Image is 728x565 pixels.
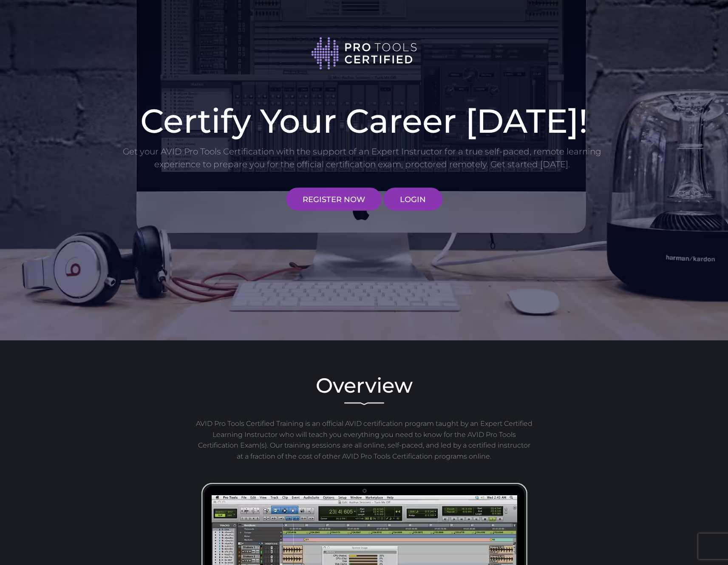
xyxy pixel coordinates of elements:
a: LOGIN [383,188,442,211]
img: decorative line [344,402,384,405]
h2: Overview [122,375,606,396]
h1: Certify Your Career [DATE]! [122,104,606,137]
p: AVID Pro Tools Certified Training is an official AVID certification program taught by an Expert C... [195,418,534,462]
p: Get your AVID Pro Tools Certification with the support of an Expert Instructor for a true self-pa... [122,145,602,171]
a: REGISTER NOW [286,188,382,211]
img: Pro Tools Certified logo [311,36,417,71]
